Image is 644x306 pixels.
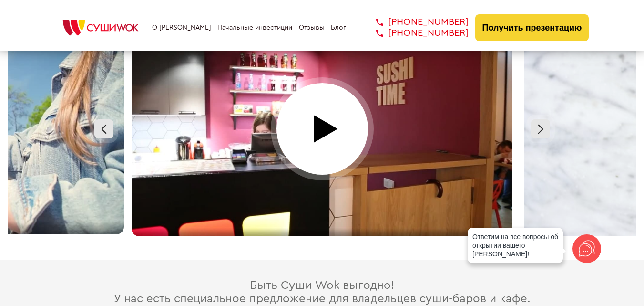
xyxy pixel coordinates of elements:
[468,228,563,263] div: Ответим на все вопросы об открытии вашего [PERSON_NAME]!
[299,24,325,32] a: Отзывы
[152,24,211,32] a: О [PERSON_NAME]
[362,17,469,28] a: [PHONE_NUMBER]
[475,14,589,41] button: Получить презентацию
[217,24,292,32] a: Начальные инвестиции
[55,17,146,38] img: СУШИWOK
[331,24,346,32] a: Блог
[362,28,469,39] a: [PHONE_NUMBER]
[114,280,530,305] span: Быть Суши Wok выгодно! У нас есть специальное предложение для владельцев суши-баров и кафе.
